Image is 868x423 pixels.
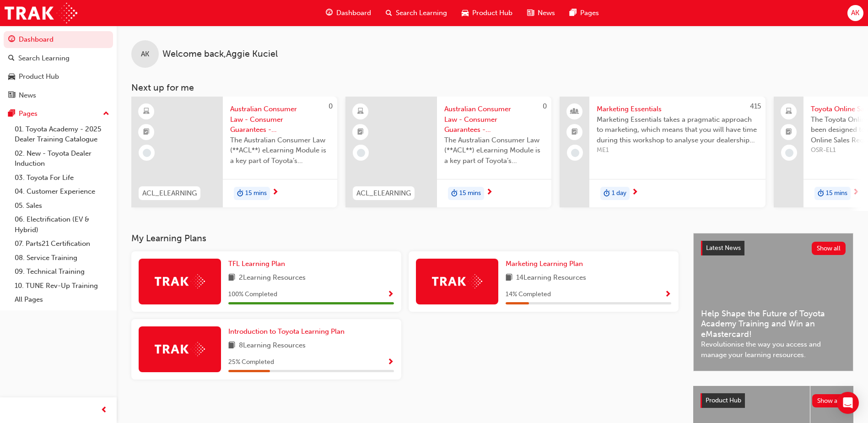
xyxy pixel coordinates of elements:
[432,274,482,288] img: Trak
[451,188,458,200] span: duration-icon
[701,393,846,408] a: Product HubShow all
[387,358,394,367] span: Show Progress
[378,4,454,22] a: search-iconSearch Learning
[520,4,562,22] a: news-iconNews
[228,340,235,352] span: book-icon
[4,105,113,122] button: Pages
[612,188,626,199] span: 1 day
[143,126,150,138] span: booktick-icon
[8,54,15,63] span: search-icon
[506,260,583,268] span: Marketing Learning Plan
[326,7,333,19] span: guage-icon
[459,188,481,199] span: 15 mins
[706,396,741,404] span: Product Hub
[228,260,285,268] span: TFL Learning Plan
[11,293,113,307] a: All Pages
[454,4,520,22] a: car-iconProduct Hub
[11,171,113,185] a: 03. Toyota For Life
[570,7,577,19] span: pages-icon
[826,188,847,199] span: 15 mins
[11,265,113,279] a: 09. Technical Training
[162,49,278,60] span: Welcome back , Aggie Kuciel
[19,71,59,82] div: Product Hub
[543,102,547,110] span: 0
[812,242,846,255] button: Show all
[228,357,274,368] span: 25 % Completed
[11,251,113,265] a: 08. Service Training
[571,106,578,118] span: people-icon
[11,237,113,251] a: 07. Parts21 Certification
[11,212,113,237] a: 06. Electrification (EV & Hybrid)
[228,327,345,336] span: Introduction to Toyota Learning Plan
[387,291,394,299] span: Show Progress
[396,8,447,18] span: Search Learning
[230,104,330,135] span: Australian Consumer Law - Consumer Guarantees - eLearning module
[11,184,113,199] a: 04. Customer Experience
[506,272,512,284] span: book-icon
[701,241,846,255] a: Latest NewsShow all
[228,259,289,269] a: TFL Learning Plan
[357,149,365,157] span: learningRecordVerb_NONE-icon
[237,188,243,200] span: duration-icon
[750,102,761,110] span: 415
[131,233,679,244] h3: My Learning Plans
[336,8,371,18] span: Dashboard
[693,233,853,371] a: Latest NewsShow allHelp Shape the Future of Toyota Academy Training and Win an eMastercard!Revolu...
[103,108,109,120] span: up-icon
[329,102,333,110] span: 0
[701,339,846,360] span: Revolutionise the way you access and manage your learning resources.
[571,126,578,138] span: booktick-icon
[785,149,793,157] span: learningRecordVerb_NONE-icon
[387,289,394,300] button: Show Progress
[631,189,638,197] span: next-icon
[4,87,113,104] a: News
[143,106,150,118] span: learningResourceType_ELEARNING-icon
[11,146,113,171] a: 02. New - Toyota Dealer Induction
[527,7,534,19] span: news-icon
[444,135,544,166] span: The Australian Consumer Law (**ACL**) eLearning Module is a key part of Toyota’s compliance progr...
[851,8,859,18] span: AK
[8,73,15,81] span: car-icon
[228,272,235,284] span: book-icon
[597,104,758,114] span: Marketing Essentials
[141,49,149,60] span: AK
[4,31,113,48] a: Dashboard
[4,68,113,85] a: Product Hub
[812,394,846,407] button: Show all
[11,279,113,293] a: 10. TUNE Rev-Up Training
[387,357,394,368] button: Show Progress
[386,7,392,19] span: search-icon
[4,29,113,105] button: DashboardSearch LearningProduct HubNews
[847,5,863,21] button: AK
[239,272,306,284] span: 2 Learning Resources
[143,149,151,157] span: learningRecordVerb_NONE-icon
[142,188,197,199] span: ACL_ELEARNING
[155,274,205,288] img: Trak
[18,53,70,64] div: Search Learning
[8,110,15,118] span: pages-icon
[706,244,741,252] span: Latest News
[228,326,348,337] a: Introduction to Toyota Learning Plan
[786,106,792,118] span: laptop-icon
[562,4,606,22] a: pages-iconPages
[597,145,758,156] span: ME1
[5,3,77,23] img: Trak
[357,106,364,118] span: learningResourceType_ELEARNING-icon
[131,97,337,207] a: 0ACL_ELEARNINGAustralian Consumer Law - Consumer Guarantees - eLearning moduleThe Australian Cons...
[516,272,586,284] span: 14 Learning Resources
[701,309,846,340] span: Help Shape the Future of Toyota Academy Training and Win an eMastercard!
[597,114,758,146] span: Marketing Essentials takes a pragmatic approach to marketing, which means that you will have time...
[19,90,36,101] div: News
[506,289,551,300] span: 14 % Completed
[357,126,364,138] span: booktick-icon
[506,259,587,269] a: Marketing Learning Plan
[4,50,113,67] a: Search Learning
[228,289,277,300] span: 100 % Completed
[837,392,859,414] div: Open Intercom Messenger
[245,188,267,199] span: 15 mins
[664,291,671,299] span: Show Progress
[230,135,330,166] span: The Australian Consumer Law (**ACL**) eLearning Module is a key part of Toyota’s compliance progr...
[786,126,792,138] span: booktick-icon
